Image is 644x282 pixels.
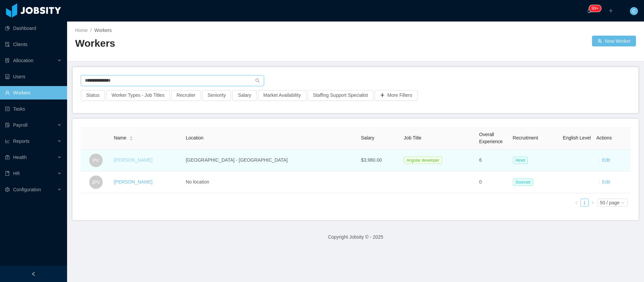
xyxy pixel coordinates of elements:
[258,90,306,101] button: Market Availability
[5,187,10,192] i: icon: setting
[13,155,26,160] span: Health
[589,199,597,207] li: Next Page
[513,178,533,186] span: Sourced
[202,90,231,101] button: Seniority
[404,157,442,164] span: Angular developer
[632,7,636,15] span: C
[361,157,382,163] span: $3,980.00
[13,58,34,63] span: Allocation
[5,123,10,127] i: icon: file-protect
[114,179,152,185] a: [PERSON_NAME]
[375,90,418,101] button: icon: plusMore Filters
[106,90,170,101] button: Worker Types - Job Titles
[581,199,589,207] li: 1
[5,155,10,160] i: icon: medicine-box
[477,150,510,171] td: 6
[5,139,10,144] i: icon: line-chart
[13,122,28,128] span: Payroll
[129,135,133,137] i: icon: caret-up
[602,179,610,185] a: Edit
[596,135,612,140] span: Actions
[581,199,588,206] a: 1
[513,135,538,140] span: Recruitment
[361,135,374,140] span: Salary
[94,28,112,33] span: Workers
[602,157,610,163] a: Edit
[479,132,503,144] span: Overall Experience
[5,58,10,63] i: icon: solution
[75,37,356,50] h2: Workers
[129,138,133,140] i: icon: caret-down
[404,135,421,140] span: Job Title
[114,157,152,163] a: [PERSON_NAME]
[171,90,201,101] button: Recruiter
[5,22,62,35] a: icon: pie-chartDashboard
[232,90,257,101] button: Salary
[114,134,126,142] span: Name
[5,86,62,99] a: icon: userWorkers
[93,154,99,167] span: PV
[600,199,620,206] div: 50 / page
[13,187,41,192] span: Configuration
[587,8,592,13] i: icon: bell
[5,70,62,83] a: icon: robotUsers
[308,90,373,101] button: Staffing Support Specialist
[573,199,581,207] li: Previous Page
[5,102,62,116] a: icon: profileTasks
[621,201,625,205] i: icon: down
[563,135,591,140] span: English Level
[255,78,260,83] i: icon: search
[13,171,20,176] span: HR
[90,28,92,33] span: /
[13,138,30,144] span: Reports
[592,36,636,46] button: icon: usergroup-addNew Worker
[92,175,100,189] span: JPV
[608,8,613,13] i: icon: plus
[81,90,105,101] button: Status
[575,201,579,205] i: icon: left
[513,157,528,164] span: Hired
[591,201,595,205] i: icon: right
[67,226,644,249] footer: Copyright Jobsity © - 2025
[183,171,359,193] td: No location
[129,135,133,140] div: Sort
[5,38,62,51] a: icon: auditClients
[75,28,88,33] a: Home
[589,5,601,12] sup: 201
[477,171,510,193] td: 0
[5,171,10,176] i: icon: book
[183,150,359,171] td: [GEOGRAPHIC_DATA] - [GEOGRAPHIC_DATA]
[186,135,204,140] span: Location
